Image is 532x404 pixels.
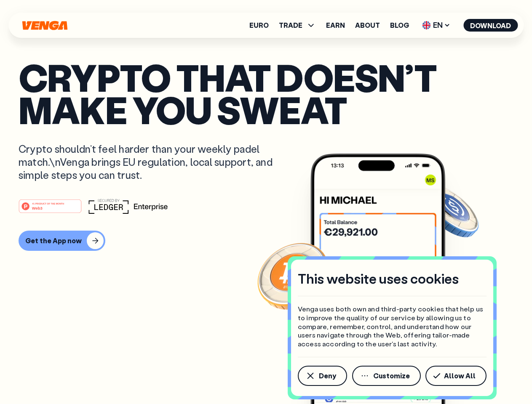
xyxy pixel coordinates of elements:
span: TRADE [279,22,302,29]
a: Earn [326,22,345,29]
span: Allow All [444,372,476,379]
p: Crypto that doesn’t make you sweat [19,61,513,125]
span: Customize [373,372,410,379]
span: EN [419,19,453,32]
a: Blog [390,22,409,29]
button: Deny [298,366,347,386]
p: Venga uses both own and third-party cookies that help us to improve the quality of our service by... [298,305,487,348]
button: Customize [352,366,421,386]
button: Allow All [425,366,487,386]
button: Get the App now [19,231,105,251]
tspan: Web3 [32,205,43,210]
div: Get the App now [25,237,82,245]
span: TRADE [279,20,316,30]
img: Bitcoin [256,238,331,314]
tspan: #1 PRODUCT OF THE MONTH [32,202,64,205]
button: Download [463,19,518,32]
a: Get the App now [19,231,513,251]
p: Crypto shouldn’t feel harder than your weekly padel match.\nVenga brings EU regulation, local sup... [19,142,285,182]
a: Euro [249,22,269,29]
span: Deny [319,372,336,379]
img: flag-uk [422,21,430,29]
a: About [355,22,380,29]
h4: This website uses cookies [298,270,459,287]
img: USDC coin [420,181,481,242]
svg: Home [21,21,68,30]
a: #1 PRODUCT OF THE MONTHWeb3 [19,204,82,215]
